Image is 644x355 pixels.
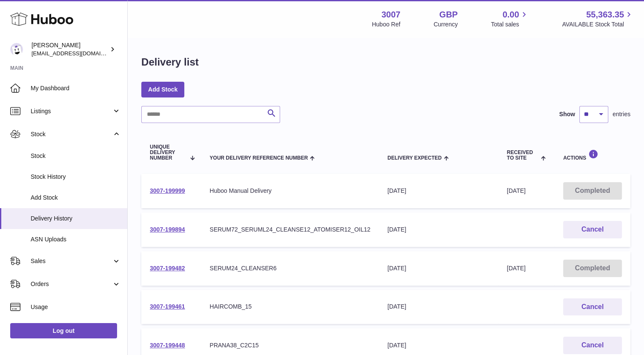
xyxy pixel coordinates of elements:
[31,130,112,138] span: Stock
[387,264,489,272] div: [DATE]
[10,43,23,56] img: bevmay@maysama.com
[31,194,121,202] span: Add Stock
[210,303,371,311] div: HAIRCOMB_15
[387,341,489,349] div: [DATE]
[586,9,624,20] span: 55,363.35
[387,226,489,234] div: [DATE]
[150,303,185,310] a: 3007-199461
[563,149,622,161] div: Actions
[210,226,371,234] div: SERUM72_SERUML24_CLEANSE12_ATOMISER12_OIL12
[491,20,529,29] span: Total sales
[507,265,526,272] span: [DATE]
[387,155,441,161] span: Delivery Expected
[563,337,622,354] button: Cancel
[150,265,185,272] a: 3007-199482
[31,280,112,288] span: Orders
[31,107,112,115] span: Listings
[31,152,121,160] span: Stock
[562,20,634,29] span: AVAILABLE Stock Total
[31,235,121,243] span: ASN Uploads
[439,9,458,20] strong: GBP
[563,298,622,316] button: Cancel
[563,221,622,238] button: Cancel
[503,9,519,20] span: 0.00
[381,9,401,20] strong: 3007
[372,20,401,29] div: Huboo Ref
[613,110,630,118] span: entries
[387,187,489,195] div: [DATE]
[434,20,458,29] div: Currency
[150,187,185,194] a: 3007-199999
[562,9,634,29] a: 55,363.35 AVAILABLE Stock Total
[31,173,121,181] span: Stock History
[150,226,185,233] a: 3007-199894
[150,342,185,349] a: 3007-199448
[559,110,575,118] label: Show
[210,187,371,195] div: Huboo Manual Delivery
[31,215,121,223] span: Delivery History
[141,82,184,97] a: Add Stock
[507,187,526,194] span: [DATE]
[31,257,112,265] span: Sales
[491,9,529,29] a: 0.00 Total sales
[31,84,121,92] span: My Dashboard
[150,144,185,161] span: Unique Delivery Number
[31,41,108,57] div: [PERSON_NAME]
[210,155,308,161] span: Your Delivery Reference Number
[31,303,121,311] span: Usage
[141,55,199,69] h1: Delivery list
[387,303,489,311] div: [DATE]
[31,50,125,57] span: [EMAIL_ADDRESS][DOMAIN_NAME]
[10,323,117,338] a: Log out
[210,341,371,349] div: PRANA38_C2C15
[210,264,371,272] div: SERUM24_CLEANSER6
[507,150,539,161] span: Received to Site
